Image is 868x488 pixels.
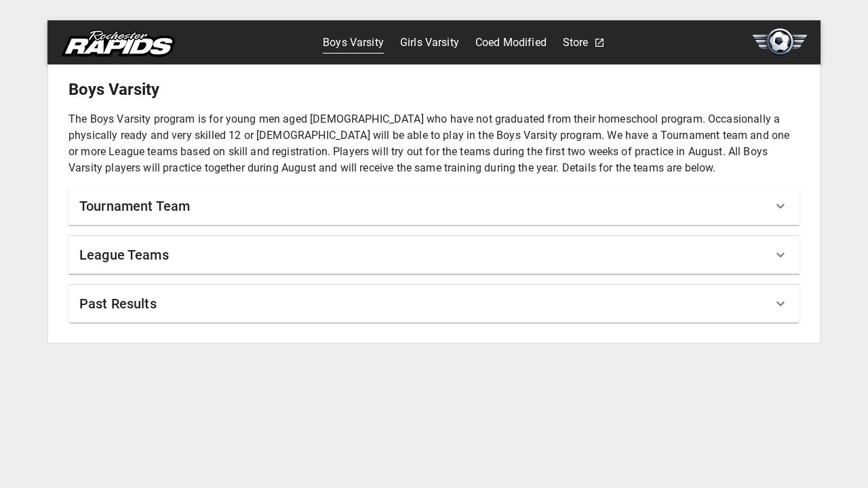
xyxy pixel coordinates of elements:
[68,79,800,100] h5: Boys Varsity
[475,32,547,54] a: Coed Modified
[400,32,459,54] a: Girls Varsity
[68,285,800,323] div: Past Results
[753,28,807,56] img: soccer.svg
[563,32,589,54] a: Store
[79,244,169,266] h6: League Teams
[323,32,384,54] a: Boys Varsity
[79,293,157,314] h6: Past Results
[68,187,800,225] div: Tournament Team
[68,111,800,176] p: The Boys Varsity program is for young men aged [DEMOGRAPHIC_DATA] who have not graduated from the...
[68,236,800,274] div: League Teams
[79,195,190,217] h6: Tournament Team
[61,30,175,57] img: rapids.svg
